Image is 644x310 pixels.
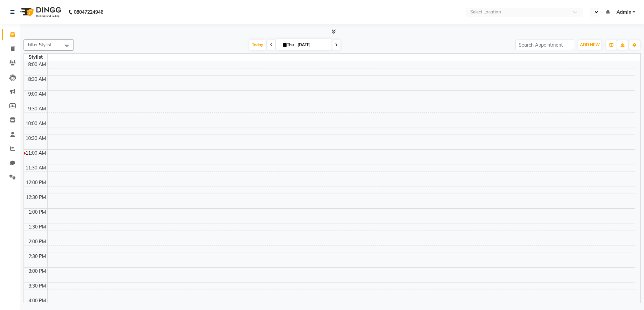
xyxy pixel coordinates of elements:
[249,40,266,50] span: Today
[27,253,47,260] div: 2:30 PM
[24,194,47,201] div: 12:30 PM
[578,40,601,50] button: ADD NEW
[27,209,47,216] div: 1:00 PM
[24,120,47,127] div: 10:00 AM
[17,3,63,21] img: logo
[27,105,47,112] div: 9:30 AM
[27,61,47,68] div: 8:00 AM
[580,42,600,47] span: ADD NEW
[616,9,631,16] span: Admin
[27,297,47,304] div: 4:00 PM
[24,179,47,186] div: 12:00 PM
[27,76,47,83] div: 8:30 AM
[24,54,47,61] div: Stylist
[27,268,47,275] div: 3:00 PM
[24,135,47,142] div: 10:30 AM
[24,150,47,157] div: 11:00 AM
[27,238,47,245] div: 2:00 PM
[516,40,574,50] input: Search Appointment
[28,42,51,47] span: Filter Stylist
[24,164,47,171] div: 11:30 AM
[27,91,47,98] div: 9:00 AM
[281,42,296,47] span: Thu
[296,40,329,50] input: 2025-09-04
[27,282,47,290] div: 3:30 PM
[470,9,501,15] div: Select Location
[27,223,47,230] div: 1:30 PM
[74,3,103,21] b: 08047224946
